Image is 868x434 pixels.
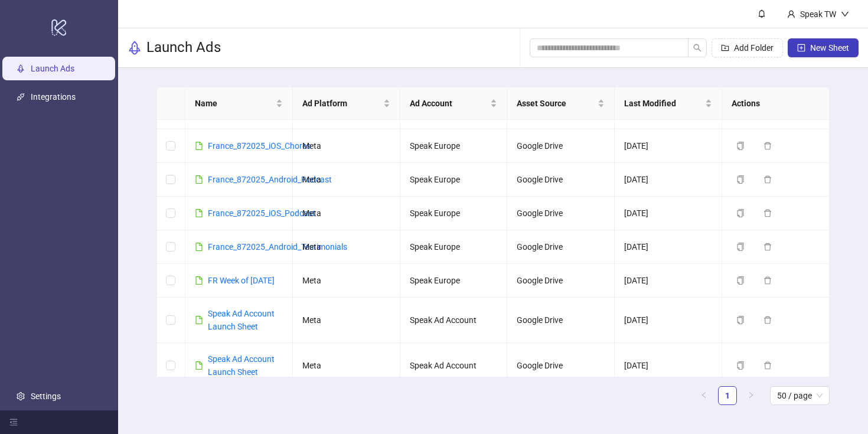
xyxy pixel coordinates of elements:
a: Speak Ad Account Launch Sheet [208,354,275,377]
th: Ad Platform [293,87,400,120]
span: Ad Platform [302,97,381,110]
span: Name [195,97,273,110]
span: file [195,243,203,251]
a: Integrations [31,92,76,102]
button: Add Folder [712,38,783,57]
td: Speak Europe [400,264,508,298]
span: Add Folder [734,43,774,53]
span: user [787,10,795,18]
a: France_872025_Android_Testimonials [208,242,347,252]
td: [DATE] [615,264,722,298]
td: Google Drive [507,298,615,343]
td: Speak Europe [400,163,508,197]
span: folder-add [721,44,729,52]
span: file [195,316,203,324]
a: Launch Ads [31,64,74,73]
span: copy [736,316,745,324]
span: delete [763,361,772,370]
th: Asset Source [507,87,615,120]
span: Last Modified [624,97,703,110]
h3: Launch Ads [146,38,221,57]
a: Settings [31,391,61,401]
th: Last Modified [615,87,722,120]
span: search [693,44,701,52]
span: left [700,391,707,399]
span: copy [736,361,745,370]
span: 50 / page [777,387,823,404]
td: [DATE] [615,230,722,264]
a: 1 [719,387,736,404]
td: Google Drive [507,163,615,197]
span: file [195,209,203,217]
span: delete [763,175,772,184]
td: Speak Europe [400,197,508,230]
td: Google Drive [507,343,615,389]
span: New Sheet [810,43,849,53]
button: New Sheet [788,38,859,57]
span: rocket [128,41,142,55]
span: copy [736,209,745,217]
td: Meta [293,129,400,163]
td: Speak Europe [400,129,508,163]
div: Speak TW [795,8,841,21]
a: France_872025_iOS_Podcast [208,208,315,218]
a: France_872025_iOS_Chores [208,141,311,151]
td: Google Drive [507,129,615,163]
span: bell [758,9,766,18]
li: Previous Page [694,386,713,405]
div: Page Size [770,386,830,405]
td: [DATE] [615,197,722,230]
span: file [195,276,203,285]
th: Actions [722,87,830,120]
a: Speak Ad Account Launch Sheet [208,309,275,331]
button: right [742,386,761,405]
span: file [195,361,203,370]
span: copy [736,142,745,150]
span: plus-square [797,44,805,52]
td: [DATE] [615,343,722,389]
span: menu-fold [9,418,18,426]
td: Meta [293,163,400,197]
td: [DATE] [615,163,722,197]
a: France_872025_Android_Podcast [208,175,332,184]
td: [DATE] [615,298,722,343]
td: Google Drive [507,230,615,264]
span: delete [763,276,772,285]
span: delete [763,142,772,150]
td: Google Drive [507,197,615,230]
span: file [195,142,203,150]
td: [DATE] [615,129,722,163]
td: Speak Ad Account [400,343,508,389]
span: file [195,175,203,184]
span: copy [736,276,745,285]
span: delete [763,209,772,217]
span: down [841,10,849,18]
a: FR Week of [DATE] [208,276,275,285]
td: Meta [293,298,400,343]
span: copy [736,243,745,251]
td: Meta [293,264,400,298]
span: Asset Source [517,97,595,110]
span: delete [763,243,772,251]
span: copy [736,175,745,184]
td: Meta [293,230,400,264]
td: Speak Ad Account [400,298,508,343]
li: Next Page [742,386,761,405]
button: left [694,386,713,405]
li: 1 [718,386,737,405]
span: delete [763,316,772,324]
span: Ad Account [410,97,488,110]
th: Ad Account [400,87,508,120]
td: Google Drive [507,264,615,298]
td: Meta [293,343,400,389]
span: right [748,391,755,399]
td: Meta [293,197,400,230]
td: Speak Europe [400,230,508,264]
th: Name [185,87,293,120]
